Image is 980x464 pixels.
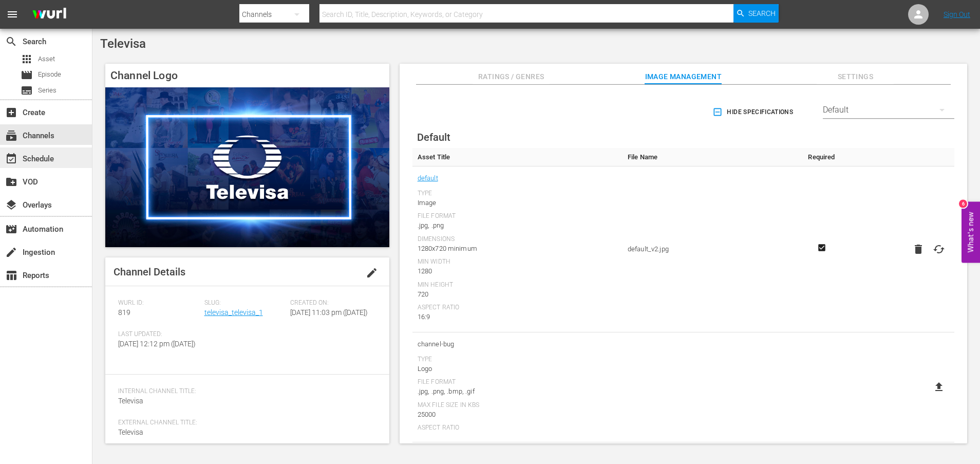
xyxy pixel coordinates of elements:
[959,199,967,208] div: 6
[5,269,17,282] span: Reports
[118,428,143,436] span: Televisa
[360,261,384,285] button: edit
[418,244,617,254] div: 1280x720 minimum
[5,106,17,119] span: Create
[105,87,389,247] img: Televisa
[816,243,828,252] svg: Required
[418,172,438,185] a: default
[5,129,17,142] span: Channels
[823,96,954,124] div: Default
[21,53,33,65] span: Asset
[418,386,617,397] div: .jpg, .png, .bmp, .gif
[418,190,617,198] div: Type
[204,308,263,317] a: televisa_televisa_1
[418,378,617,386] div: File Format
[418,410,617,420] div: 25000
[38,69,61,80] span: Episode
[118,308,130,317] span: 819
[204,299,286,307] span: Slug:
[418,401,617,410] div: Max File Size In Kbs
[418,212,617,220] div: File Format
[6,8,18,21] span: menu
[5,223,17,235] span: Automation
[118,330,199,339] span: Last Updated:
[418,281,617,289] div: Min Height
[733,4,779,23] button: Search
[714,107,793,118] span: Hide Specifications
[118,387,371,396] span: Internal Channel Title:
[418,235,617,244] div: Dimensions
[817,70,894,83] span: Settings
[290,299,371,307] span: Created On:
[412,148,623,166] th: Asset Title
[645,70,722,83] span: Image Management
[418,312,617,322] div: 16:9
[5,176,17,188] span: VOD
[118,419,371,427] span: External Channel Title:
[5,35,17,48] span: Search
[38,54,55,64] span: Asset
[5,153,17,165] span: Schedule
[623,166,800,332] td: default_v2.jpg
[418,220,617,231] div: .jpg, .png
[105,64,389,87] h4: Channel Logo
[21,69,33,81] span: Episode
[418,338,617,351] span: channel-bug
[418,364,617,374] div: Logo
[623,148,800,166] th: File Name
[25,3,74,27] img: ans4CAIJ8jUAAAAAAAAAAAAAAAAAAAAAAAAgQb4GAAAAAAAAAAAAAAAAAAAAAAAAJMjXAAAAAAAAAAAAAAAAAAAAAAAAgAT5G...
[118,299,199,307] span: Wurl ID:
[962,201,980,263] button: Open Feedback Widget
[799,148,843,166] th: Required
[290,308,368,317] span: [DATE] 11:03 pm ([DATE])
[38,85,56,96] span: Series
[366,267,378,279] span: edit
[710,98,797,126] button: Hide Specifications
[100,36,146,51] span: Televisa
[114,266,185,278] span: Channel Details
[118,397,143,405] span: Televisa
[418,356,617,364] div: Type
[418,304,617,312] div: Aspect Ratio
[473,70,550,83] span: Ratings / Genres
[21,84,33,97] span: Series
[5,199,17,211] span: Overlays
[417,131,450,143] span: Default
[418,198,617,208] div: Image
[418,289,617,300] div: 720
[118,340,196,348] span: [DATE] 12:12 pm ([DATE])
[418,258,617,266] div: Min Width
[418,424,617,432] div: Aspect Ratio
[5,246,17,258] span: Ingestion
[418,266,617,276] div: 1280
[748,4,776,23] span: Search
[944,10,970,18] a: Sign Out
